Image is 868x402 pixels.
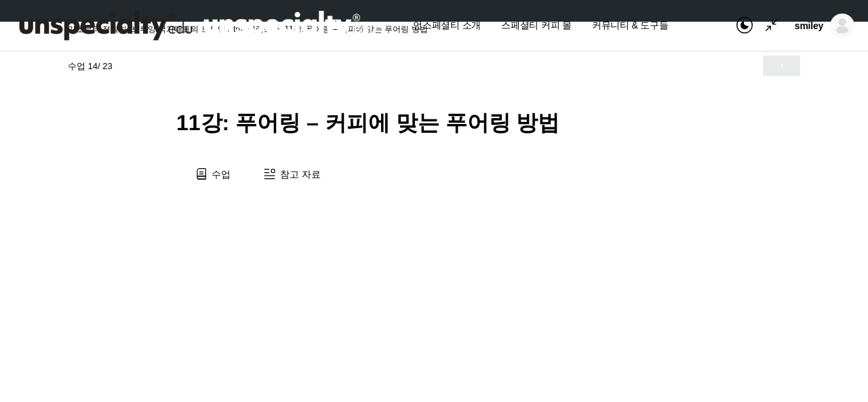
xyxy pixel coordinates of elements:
[795,20,823,32] span: smiley
[494,16,578,36] a: 스페셜티 커피 몰
[724,56,762,76] a: ←이전
[406,16,488,36] a: 언스페셜티 소개
[585,16,675,36] a: 커뮤니티 & 도구들
[724,57,762,75] span: ←
[501,16,572,35] span: 스페셜티 커피 몰
[176,110,692,136] h1: 11강: 푸어링 – 커피에 맞는 푸어링 방법
[98,61,113,71] span: / 23
[795,14,854,38] a: smiley
[280,168,321,180] span: 참고 자료
[413,16,481,35] span: 언스페셜티 소개
[68,62,113,71] span: 수업 14
[675,56,717,76] div: 진행 중
[212,168,231,180] span: 수업
[592,16,669,35] span: 커뮤니티 & 도구들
